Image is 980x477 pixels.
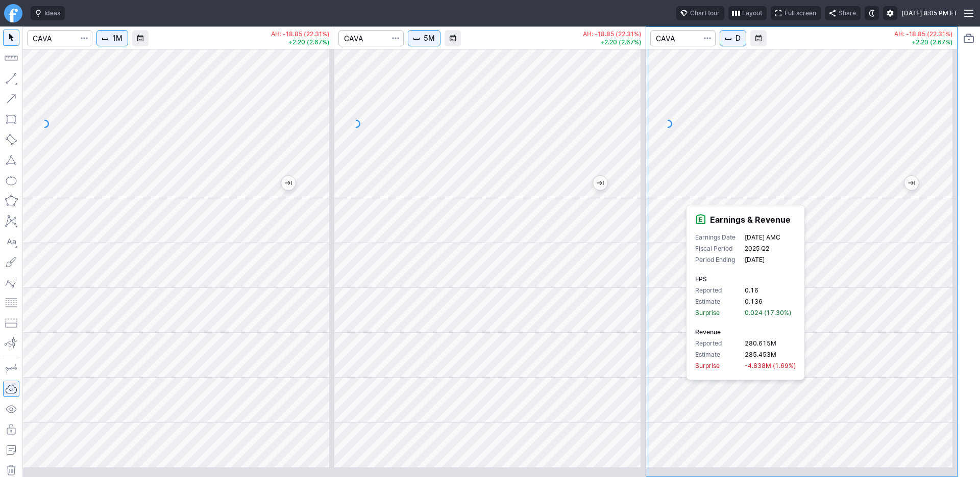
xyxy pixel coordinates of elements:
p: 0.024 (17.30%) [745,308,796,318]
span: Full screen [785,8,816,18]
button: Fibonacci retracements [3,295,19,311]
span: 1M [112,33,122,43]
p: +2.20 (2.67%) [894,39,953,45]
p: [DATE] AMC [745,232,796,243]
p: 280.615M [745,338,796,349]
p: Reported [695,338,744,349]
button: Line [3,70,19,87]
button: XABCD [3,213,19,229]
p: +2.20 (2.67%) [271,39,330,45]
p: +2.20 (2.67%) [583,39,642,45]
button: Toggle dark mode [865,6,879,20]
span: Chart tour [690,8,720,18]
p: Estimate [695,350,744,360]
button: Interval [96,30,128,46]
p: 285.453M [745,350,796,360]
div: Event [686,205,805,380]
button: Interval [720,30,746,46]
p: -4.838M (1.69%) [745,361,796,371]
button: Chart tour [676,6,724,20]
button: Rectangle [3,111,19,127]
button: Ellipse [3,172,19,189]
span: Share [839,8,856,18]
button: Ideas [31,6,65,20]
p: Period Ending [695,255,744,265]
button: Interval [408,30,440,46]
button: Range [445,30,461,46]
button: Search [388,30,403,46]
button: Polygon [3,193,19,209]
p: AH: -18.85 (22.31%) [271,31,330,37]
p: AH: -18.85 (22.31%) [894,31,953,37]
p: Earnings Date [695,232,744,243]
button: Position [3,315,19,331]
p: 0.136 [745,297,796,307]
button: Jump to the most recent bar [281,176,296,190]
span: [DATE] 8:05 PM ET [901,8,958,18]
button: Anchored VWAP [3,335,19,352]
h4: Earnings & Revenue [710,214,791,225]
span: D [736,33,741,43]
button: Triangle [3,152,19,168]
p: Fiscal Period [695,244,744,254]
button: Lock drawings [3,421,19,438]
button: Mouse [3,30,19,46]
button: Elliott waves [3,274,19,290]
a: Finviz.com [4,4,22,22]
p: Surprise [695,308,744,318]
button: Arrow [3,91,19,107]
p: Estimate [695,297,744,307]
button: Add note [3,442,19,458]
input: Search [650,30,716,46]
p: [DATE] [745,255,796,265]
button: Brush [3,254,19,270]
span: 5M [424,33,435,43]
button: Jump to the most recent bar [904,176,919,190]
button: Drawing mode: Single [3,360,19,377]
button: Share [825,6,861,20]
input: Search [338,30,404,46]
button: Layout [728,6,767,20]
button: Search [700,30,715,46]
button: Search [77,30,91,46]
span: Ideas [44,8,60,18]
p: 0.16 [745,285,796,296]
button: Settings [883,6,897,20]
button: Hide drawings [3,401,19,417]
button: Drawings Autosave: On [3,381,19,397]
button: Portfolio watchlist [961,30,977,46]
p: Revenue [695,319,744,337]
button: Measure [3,50,19,66]
button: Full screen [771,6,821,20]
span: Layout [742,8,762,18]
p: 2025 Q2 [745,244,796,254]
input: Search [27,30,92,46]
p: AH: -18.85 (22.31%) [583,31,642,37]
p: Surprise [695,361,744,371]
button: Range [750,30,767,46]
button: Rotated rectangle [3,131,19,148]
button: Range [132,30,149,46]
p: Reported [695,285,744,296]
p: EPS [695,266,744,284]
button: Text [3,233,19,250]
button: Jump to the most recent bar [593,176,607,190]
